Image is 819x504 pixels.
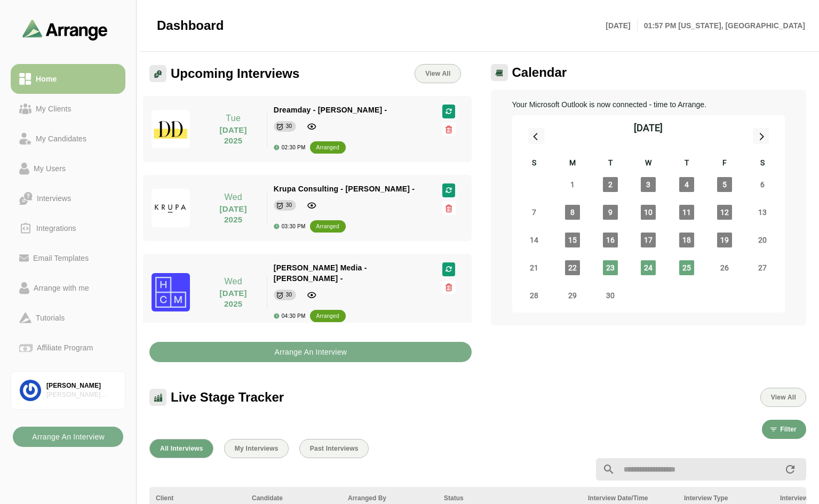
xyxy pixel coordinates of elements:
[348,493,431,503] div: Arranged By
[11,213,125,243] a: Integrations
[156,493,239,503] div: Client
[755,177,770,192] span: Saturday, September 6, 2025
[11,64,125,94] a: Home
[31,427,105,447] b: Arrange An Interview
[717,233,732,247] span: Friday, September 19, 2025
[206,204,260,225] p: [DATE] 2025
[784,463,797,476] i: appended action
[641,233,656,247] span: Wednesday, September 17, 2025
[316,142,339,153] div: arranged
[684,493,767,503] div: Interview Type
[527,205,542,220] span: Sunday, September 7, 2025
[744,157,782,171] div: S
[29,282,93,294] div: Arrange with me
[31,73,61,85] div: Home
[286,290,292,300] div: 30
[13,427,123,447] button: Arrange An Interview
[224,439,289,458] button: My Interviews
[527,260,542,275] span: Sunday, September 21, 2025
[770,394,796,401] span: View All
[149,439,213,458] button: All Interviews
[274,313,306,319] div: 04:30 PM
[679,205,694,220] span: Thursday, September 11, 2025
[274,145,306,150] div: 02:30 PM
[679,233,694,247] span: Thursday, September 18, 2025
[46,390,116,399] div: [PERSON_NAME] Associates
[152,189,190,227] img: krupa_consulting_logo.jpg
[286,200,292,211] div: 30
[11,183,125,213] a: Interviews
[630,157,667,171] div: W
[512,65,567,81] span: Calendar
[157,18,224,34] span: Dashboard
[274,106,387,114] span: Dreamday - [PERSON_NAME] -
[565,260,580,275] span: Monday, September 22, 2025
[31,311,69,324] div: Tutorials
[316,311,339,322] div: arranged
[33,341,97,354] div: Affiliate Program
[717,205,732,220] span: Friday, September 12, 2025
[206,112,260,125] p: Tue
[149,342,472,362] button: Arrange An Interview
[762,420,806,439] button: Filter
[152,273,190,311] img: hannah_cranston_media_logo.jpg
[717,177,732,192] span: Friday, September 5, 2025
[309,445,359,452] span: Past Interviews
[565,205,580,220] span: Monday, September 8, 2025
[206,288,260,309] p: [DATE] 2025
[588,493,671,503] div: Interview Date/Time
[641,205,656,220] span: Wednesday, September 10, 2025
[717,260,732,275] span: Friday, September 26, 2025
[31,132,91,145] div: My Candidates
[274,263,367,283] span: [PERSON_NAME] Media - [PERSON_NAME] -
[780,426,797,433] span: Filter
[299,439,369,458] button: Past Interviews
[634,121,663,135] div: [DATE]
[46,381,116,390] div: [PERSON_NAME]
[638,19,805,32] p: 01:57 PM [US_STATE], [GEOGRAPHIC_DATA]
[515,157,553,171] div: S
[641,260,656,275] span: Wednesday, September 24, 2025
[11,94,125,124] a: My Clients
[152,110,190,148] img: dreamdayla_logo.jpg
[565,288,580,303] span: Monday, September 29, 2025
[603,233,618,247] span: Tuesday, September 16, 2025
[234,445,279,452] span: My Interviews
[316,221,339,232] div: arranged
[29,252,93,265] div: Email Templates
[11,303,125,333] a: Tutorials
[11,333,125,363] a: Affiliate Program
[32,222,81,235] div: Integrations
[33,192,75,205] div: Interviews
[171,66,299,82] span: Upcoming Interviews
[755,260,770,275] span: Saturday, September 27, 2025
[274,342,347,362] b: Arrange An Interview
[11,124,125,154] a: My Candidates
[667,157,705,171] div: T
[31,102,76,115] div: My Clients
[444,493,575,503] div: Status
[705,157,743,171] div: F
[603,260,618,275] span: Tuesday, September 23, 2025
[11,243,125,273] a: Email Templates
[171,389,284,405] span: Live Stage Tracker
[755,205,770,220] span: Saturday, September 13, 2025
[286,121,292,132] div: 30
[425,70,450,77] span: View All
[11,154,125,183] a: My Users
[603,288,618,303] span: Tuesday, September 30, 2025
[553,157,591,171] div: M
[527,288,542,303] span: Sunday, September 28, 2025
[206,191,260,204] p: Wed
[512,98,785,111] p: Your Microsoft Outlook is now connected - time to Arrange.
[160,445,203,452] span: All Interviews
[29,162,70,175] div: My Users
[603,177,618,192] span: Tuesday, September 2, 2025
[206,125,260,146] p: [DATE] 2025
[679,177,694,192] span: Thursday, September 4, 2025
[274,223,306,229] div: 03:30 PM
[415,64,460,83] a: View All
[755,233,770,247] span: Saturday, September 20, 2025
[606,19,637,32] p: [DATE]
[11,371,125,410] a: [PERSON_NAME][PERSON_NAME] Associates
